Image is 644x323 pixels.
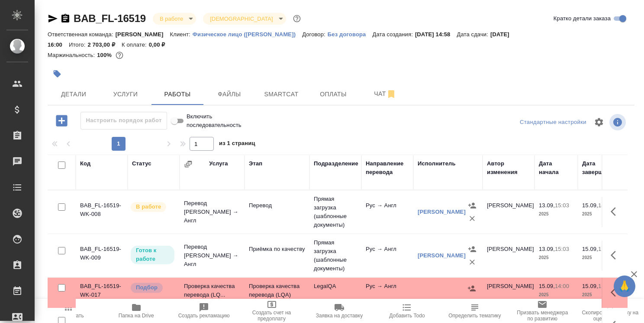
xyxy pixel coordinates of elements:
button: Здесь прячутся важные кнопки [605,245,626,266]
button: Здесь прячутся важные кнопки [605,282,626,303]
p: Маржинальность: [48,52,97,58]
p: Приёмка по качеству [249,245,305,253]
a: [PERSON_NAME] [418,209,466,215]
p: [PERSON_NAME] [116,31,170,38]
p: Без договора [328,31,373,38]
button: Сгруппировать [184,160,193,168]
button: Добавить работу [50,112,74,130]
button: Назначить [466,199,479,212]
div: split button [518,116,589,129]
div: Статус [132,159,151,168]
p: 2025 [539,291,573,299]
p: 15.09, [582,246,598,252]
p: Итого: [69,41,87,48]
td: BAB_FL-16519-WK-008 [76,197,128,227]
button: 🙏 [614,275,635,297]
button: В работе [157,15,186,22]
button: Создать рекламацию [170,299,238,323]
a: Физическое лицо ([PERSON_NAME]) [193,30,302,38]
td: Перевод [PERSON_NAME] → Англ [180,195,245,229]
div: Исполнитель выполняет работу [130,201,175,213]
button: Скопировать ссылку [60,13,71,24]
span: Чат [364,89,406,99]
span: Включить последовательность [187,112,241,130]
td: Прямая загрузка (шаблонные документы) [309,234,361,277]
p: 15:00 [598,283,612,289]
p: [DATE] 14:58 [415,31,457,38]
p: Перевод [249,201,305,210]
svg: Отписаться [386,89,396,99]
button: Папка на Drive [102,299,170,323]
span: Добавить Todo [389,313,425,319]
div: Исполнитель [418,159,456,168]
p: 2025 [539,253,573,262]
div: Код [80,159,90,168]
span: Создать рекламацию [178,313,230,319]
button: Добавить Todo [373,299,441,323]
p: 2025 [582,253,617,262]
p: Проверка качества перевода (LQA) [249,282,305,299]
span: из 1 страниц [219,138,255,151]
td: LegalQA [309,278,361,308]
td: Прямая загрузка (шаблонные документы) [309,190,361,234]
td: [PERSON_NAME] [483,278,535,308]
div: Услуга [209,159,228,168]
p: 15:03 [555,202,569,209]
p: Ответственная команда: [48,31,116,38]
td: [PERSON_NAME] [483,241,535,271]
p: 2025 [539,210,573,218]
p: 15.09, [582,283,598,289]
button: Призвать менеджера по развитию [509,299,576,323]
button: Удалить [466,212,479,225]
td: [PERSON_NAME] [483,197,535,227]
td: BAB_FL-16519-WK-009 [76,241,128,271]
a: Без договора [328,30,373,38]
p: 2025 [582,210,617,218]
span: Создать счет на предоплату [243,310,300,322]
button: Назначить [465,282,478,295]
div: Направление перевода [366,159,409,177]
p: 14:00 [598,202,612,209]
p: Клиент: [170,31,193,38]
button: Определить тематику [441,299,509,323]
p: 0,00 ₽ [149,41,172,48]
span: Посмотреть информацию [609,114,628,130]
button: [DEMOGRAPHIC_DATA] [207,15,275,22]
a: [PERSON_NAME] [418,252,466,259]
p: 2025 [582,291,617,299]
button: Добавить тэг [48,64,67,83]
p: Подбор [136,283,158,292]
td: Проверка качества перевода (LQ... [180,278,245,308]
div: В работе [153,13,196,25]
div: Подразделение [314,159,358,168]
td: BAB_FL-16519-WK-017 [76,278,128,308]
span: Smartcat [261,89,302,100]
button: Скопировать ссылку на оценку заказа [576,299,644,323]
p: Дата сдачи: [457,31,490,38]
span: Кратко детали заказа [554,14,611,23]
span: Заявка на доставку [316,313,363,319]
span: Настроить таблицу [589,112,609,133]
p: 14:00 [555,283,569,289]
p: 100% [97,52,114,58]
span: Папка на Drive [119,313,154,319]
td: Перевод [PERSON_NAME] → Англ [180,238,245,273]
p: 16:00 [598,246,612,252]
span: Работы [157,89,198,100]
span: Оплаты [312,89,354,100]
div: Дата начала [539,159,573,177]
button: Удалить [466,256,479,269]
span: 🙏 [617,277,632,295]
p: Готов к работе [136,246,169,263]
div: Этап [249,159,262,168]
a: BAB_FL-16519 [74,13,146,24]
button: Скопировать ссылку для ЯМессенджера [48,13,58,24]
span: Услуги [105,89,146,100]
div: В работе [203,13,286,25]
td: Рус → Англ [361,278,413,308]
button: Заявка на доставку [306,299,373,323]
div: Дата завершения [582,159,617,177]
span: Детали [53,89,94,100]
p: 15.09, [539,283,555,289]
p: Дата создания: [372,31,415,38]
